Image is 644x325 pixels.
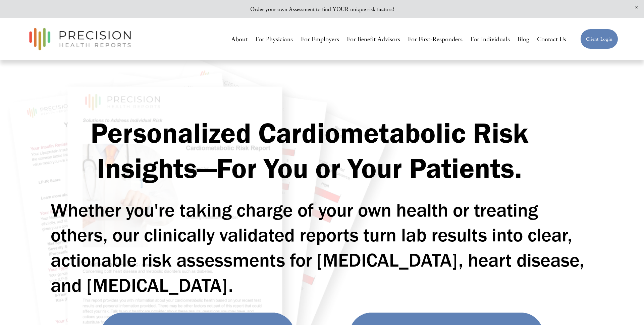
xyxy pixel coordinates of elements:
[610,293,644,325] iframe: Chat Widget
[518,33,529,45] a: Blog
[537,33,566,45] a: Contact Us
[255,33,293,45] a: For Physicians
[91,115,535,185] strong: Personalized Cardiometabolic Risk Insights—For You or Your Patients.
[301,33,339,45] a: For Employers
[231,33,248,45] a: About
[470,33,510,45] a: For Individuals
[580,29,618,49] a: Client Login
[51,197,593,298] h2: Whether you're taking charge of your own health or treating others, our clinically validated repo...
[347,33,400,45] a: For Benefit Advisors
[26,25,135,53] img: Precision Health Reports
[408,33,463,45] a: For First-Responders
